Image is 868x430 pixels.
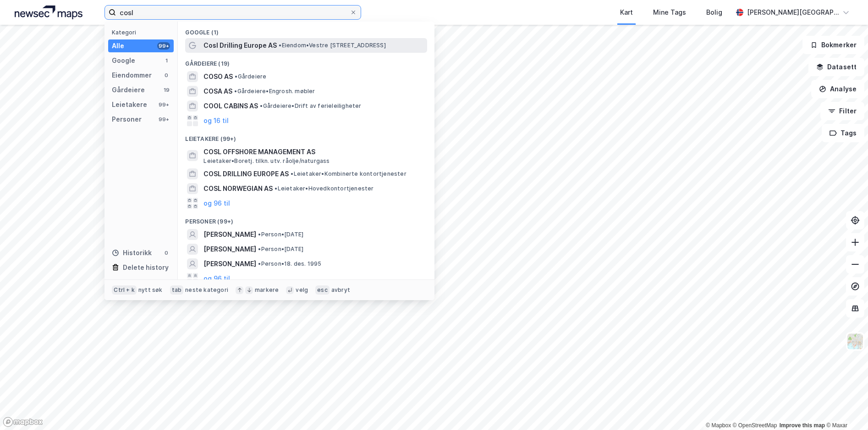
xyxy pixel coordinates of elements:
[234,88,315,95] span: Gårdeiere • Engrosh. møbler
[822,386,868,430] iframe: Chat Widget
[178,53,434,69] div: Gårdeiere (19)
[203,273,230,284] button: og 96 til
[203,115,229,126] button: og 16 til
[802,36,864,54] button: Bokmerker
[235,73,266,80] span: Gårdeiere
[157,101,170,108] div: 99+
[15,6,82,19] img: logo.a4113a55bc3d86da70a041830d287a7e.svg
[163,57,170,64] div: 1
[112,40,124,51] div: Alle
[203,183,273,194] span: COSL NORWEGIAN AS
[112,247,152,258] div: Historikk
[275,185,277,192] span: •
[123,262,169,273] div: Delete history
[275,185,374,192] span: Leietaker • Hovedkontortjenester
[315,285,330,295] div: esc
[112,84,145,95] div: Gårdeiere
[163,249,170,257] div: 0
[203,157,330,165] span: Leietaker • Boretj. tilkn. utv. råolje/naturgass
[780,422,825,429] a: Improve this map
[112,70,152,81] div: Eiendommer
[235,73,237,80] span: •
[620,7,633,18] div: Kart
[203,146,423,157] span: COSL OFFSHORE MANAGEMENT AS
[112,99,147,110] div: Leietakere
[163,86,170,94] div: 19
[822,386,868,430] div: Kontrollprogram for chat
[112,285,137,295] div: Ctrl + k
[258,246,261,252] span: •
[822,124,864,142] button: Tags
[255,286,279,294] div: markere
[163,72,170,79] div: 0
[203,40,277,51] span: Cosl Drilling Europe AS
[138,286,163,294] div: nytt søk
[291,170,293,177] span: •
[733,422,777,429] a: OpenStreetMap
[178,22,434,38] div: Google (1)
[178,128,434,145] div: Leietakere (99+)
[203,198,230,209] button: og 96 til
[112,55,135,66] div: Google
[185,286,228,294] div: neste kategori
[203,101,258,112] span: COOL CABINS AS
[811,80,864,98] button: Analyse
[203,258,256,269] span: [PERSON_NAME]
[203,244,256,255] span: [PERSON_NAME]
[260,102,361,110] span: Gårdeiere • Drift av ferieleiligheter
[258,231,261,238] span: •
[291,170,406,178] span: Leietaker • Kombinerte kontortjenester
[170,285,184,295] div: tab
[279,42,281,49] span: •
[203,168,289,179] span: COSL DRILLING EUROPE AS
[331,286,350,294] div: avbryt
[706,422,731,429] a: Mapbox
[296,286,308,294] div: velg
[112,114,142,125] div: Personer
[203,71,233,82] span: COSO AS
[258,260,321,268] span: Person • 18. des. 1995
[157,116,170,123] div: 99+
[653,7,686,18] div: Mine Tags
[258,260,261,267] span: •
[808,58,864,76] button: Datasett
[260,102,263,109] span: •
[846,333,864,350] img: Z
[178,211,434,227] div: Personer (99+)
[706,7,722,18] div: Bolig
[747,7,839,18] div: [PERSON_NAME][GEOGRAPHIC_DATA]
[116,6,350,19] input: Søk på adresse, matrikkel, gårdeiere, leietakere eller personer
[203,86,232,97] span: COSA AS
[112,29,174,36] div: Kategori
[258,231,303,238] span: Person • [DATE]
[820,102,864,120] button: Filter
[157,42,170,50] div: 99+
[258,246,303,253] span: Person • [DATE]
[3,417,43,427] a: Mapbox homepage
[279,42,385,49] span: Eiendom • Vestre [STREET_ADDRESS]
[203,229,256,240] span: [PERSON_NAME]
[234,88,237,95] span: •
